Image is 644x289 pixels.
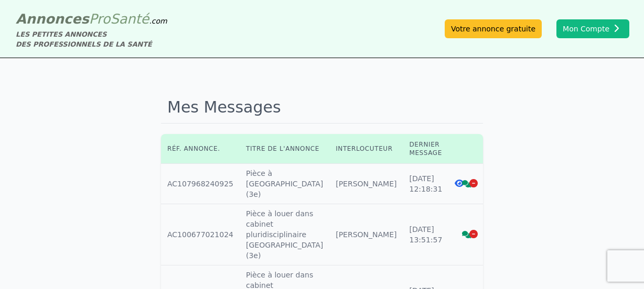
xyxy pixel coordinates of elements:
div: LES PETITES ANNONCES DES PROFESSIONNELS DE LA SANTÉ [16,29,167,49]
td: Pièce à louer dans cabinet pluridisciplinaire [GEOGRAPHIC_DATA] (3e) [240,204,329,265]
span: Annonces [16,11,89,27]
a: AnnoncesProSanté.com [16,11,167,27]
i: Supprimer la discussion [469,230,478,238]
span: .com [149,17,167,25]
span: Pro [89,11,111,27]
th: Réf. annonce. [161,134,240,164]
h1: Mes Messages [161,92,483,124]
td: [PERSON_NAME] [329,164,403,204]
td: [DATE] 13:51:57 [403,204,448,265]
i: Voir la discussion [462,231,471,238]
th: Titre de l'annonce [240,134,329,164]
td: AC100677021024 [161,204,240,265]
i: Supprimer la discussion [469,179,478,187]
td: AC107968240925 [161,164,240,204]
td: [PERSON_NAME] [329,204,403,265]
td: Pièce à [GEOGRAPHIC_DATA] (3e) [240,164,329,204]
span: Santé [110,11,149,27]
i: Voir l'annonce [455,179,464,187]
td: [DATE] 12:18:31 [403,164,448,204]
i: Voir la discussion [462,180,471,187]
a: Votre annonce gratuite [445,19,542,38]
th: Interlocuteur [329,134,403,164]
th: Dernier message [403,134,448,164]
button: Mon Compte [556,19,629,38]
